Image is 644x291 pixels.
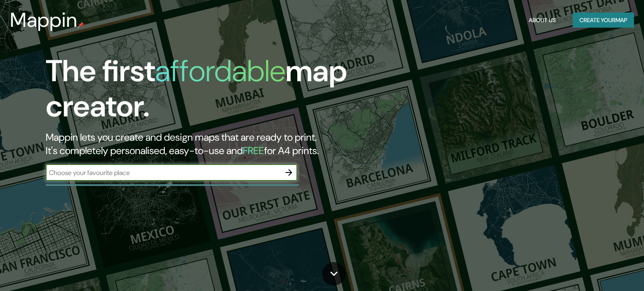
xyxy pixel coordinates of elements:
h5: FREE [243,144,264,157]
input: Choose your favourite place [46,168,280,178]
img: mappin-pin [78,22,84,28]
h1: The first map creator. [46,54,368,131]
h2: Mappin lets you create and design maps that are ready to print. It's completely personalised, eas... [46,131,368,157]
h1: affordable [155,52,286,90]
button: About Us [525,13,559,28]
button: Create yourmap [573,13,634,28]
h3: Mappin [10,8,78,32]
